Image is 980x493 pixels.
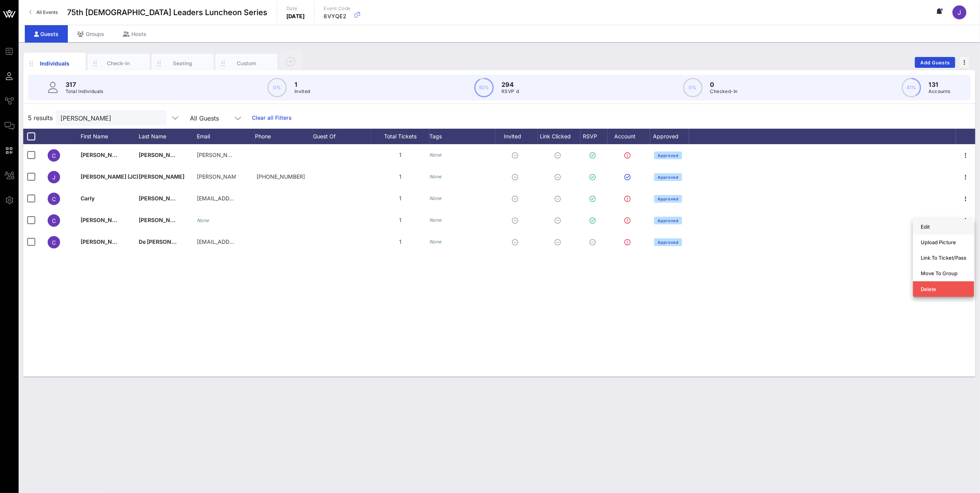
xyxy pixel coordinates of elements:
div: J [952,5,966,19]
p: [PERSON_NAME].j… [197,166,236,188]
p: [DATE] [286,12,305,20]
span: +18309682788 [257,173,305,180]
div: First Name [81,129,139,144]
p: 0 [710,80,738,89]
p: 1 [295,80,310,89]
i: None [429,239,442,245]
div: Hosts [114,25,156,43]
div: Approved [650,129,689,144]
div: Email [197,129,255,144]
span: Carly [81,195,95,202]
button: Approved [654,195,682,203]
span: [PERSON_NAME][EMAIL_ADDRESS][PERSON_NAME][DOMAIN_NAME] [197,152,379,158]
div: Link Clicked [538,129,580,144]
button: Approved [654,152,682,159]
span: [PERSON_NAME] [139,195,184,202]
button: Approved [654,238,682,246]
div: Total Tickets [371,129,429,144]
span: [PERSON_NAME] [139,152,184,158]
div: Account [608,129,650,144]
span: 5 results [28,113,53,122]
span: [PERSON_NAME] [139,173,184,180]
span: [EMAIL_ADDRESS][DOMAIN_NAME] [197,238,290,245]
span: [PERSON_NAME] [139,217,184,223]
div: Groups [68,25,114,43]
a: Clear all Filters [252,114,292,122]
p: 131 [929,80,951,89]
span: C [52,196,56,202]
p: Event Code [324,5,351,12]
div: All Guests [185,110,247,126]
div: 1 [371,166,429,188]
p: Date [286,5,305,12]
span: C [52,239,56,246]
div: Guest Of [313,129,371,144]
p: RSVP`d [501,88,519,95]
span: Approved [657,153,679,158]
span: Approved [657,197,679,201]
span: Approved [657,218,679,223]
div: Edit [921,224,966,230]
div: Invited [495,129,538,144]
div: Move To Group [921,270,966,276]
span: J [958,9,961,16]
span: C [52,217,56,224]
span: Approved [657,240,679,245]
div: Individuals [38,59,72,67]
i: None [429,174,442,179]
p: Accounts [929,88,951,95]
div: Check-In [102,60,136,67]
p: Total Individuals [65,88,103,95]
div: Link To Ticket/Pass [921,255,966,261]
div: All Guests [190,115,219,122]
button: Approved [654,173,682,181]
span: All Events [36,9,58,15]
div: 1 [371,209,429,231]
p: 294 [501,80,519,89]
p: Checked-In [710,88,738,95]
p: 317 [65,80,103,89]
i: None [197,217,209,223]
a: All Events [25,6,62,19]
span: J [52,174,55,181]
div: Delete [921,286,966,292]
div: Upload Picture [921,239,966,245]
span: Add Guests [920,60,951,66]
i: None [429,152,442,158]
span: [PERSON_NAME] [81,217,126,223]
div: Last Name [139,129,197,144]
div: 1 [371,231,429,253]
p: 8VYQE2 [324,12,351,20]
span: [PERSON_NAME] [81,152,126,158]
div: RSVP [580,129,608,144]
span: 75th [DEMOGRAPHIC_DATA] Leaders Luncheon Series [67,7,267,18]
div: Seating [165,60,200,67]
p: Invited [295,88,310,95]
div: Tags [429,129,495,144]
span: C [52,152,56,159]
div: 1 [371,188,429,209]
i: None [429,195,442,201]
span: De [PERSON_NAME] [139,238,193,245]
div: Custom [229,60,264,67]
button: Add Guests [915,57,955,68]
div: 1 [371,144,429,166]
span: [EMAIL_ADDRESS][PERSON_NAME][DOMAIN_NAME] [197,195,335,202]
span: [PERSON_NAME] [81,238,126,245]
span: [PERSON_NAME] (JC) [81,173,138,180]
div: Guests [25,25,68,43]
div: Phone [255,129,313,144]
i: None [429,217,442,223]
button: Approved [654,217,682,224]
span: Approved [657,175,679,179]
